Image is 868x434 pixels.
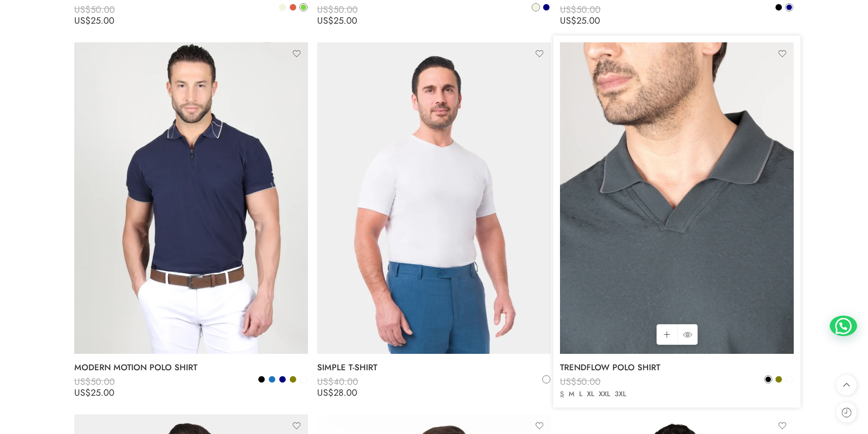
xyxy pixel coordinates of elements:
span: US$ [74,14,91,27]
a: Brick [289,3,297,11]
a: XXL [596,389,612,399]
a: XL [585,389,596,399]
bdi: 28.00 [317,386,357,399]
span: US$ [74,386,91,399]
bdi: 50.00 [74,3,115,16]
bdi: 25.00 [560,386,600,399]
a: White [785,375,793,383]
a: Olive [289,375,297,383]
a: S [558,389,566,399]
a: Black [775,3,783,11]
span: US$ [74,3,91,16]
bdi: 25.00 [74,14,114,27]
a: Navy [542,3,550,11]
span: US$ [560,14,576,27]
a: Black [764,375,772,383]
a: Navy [785,3,793,11]
bdi: 50.00 [317,3,358,16]
a: M [566,389,577,399]
a: 3XL [612,389,628,399]
a: Navy [278,375,287,383]
a: MODERN MOTION POLO SHIRT [74,358,308,377]
span: US$ [317,386,334,399]
a: Beige [532,3,540,11]
bdi: 50.00 [560,375,601,388]
a: Olive [775,375,783,383]
span: US$ [560,375,576,388]
a: Beige [278,3,287,11]
a: Green [299,3,308,11]
a: Blue [268,375,276,383]
span: US$ [74,375,91,388]
span: US$ [317,3,334,16]
span: US$ [317,14,334,27]
a: Select options for “TRENDFLOW POLO SHIRT” [657,324,677,345]
a: L [577,389,585,399]
a: SIMPLE T-SHIRT [317,358,551,377]
a: Black [257,375,266,383]
bdi: 50.00 [560,3,601,16]
a: TRENDFLOW POLO SHIRT [560,358,794,377]
bdi: 25.00 [560,14,600,27]
bdi: 25.00 [317,14,357,27]
span: US$ [560,3,576,16]
bdi: 50.00 [74,375,115,388]
bdi: 40.00 [317,375,358,388]
bdi: 25.00 [74,386,114,399]
a: White [542,375,550,383]
a: White [299,375,308,383]
span: US$ [317,375,334,388]
span: US$ [560,386,576,399]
